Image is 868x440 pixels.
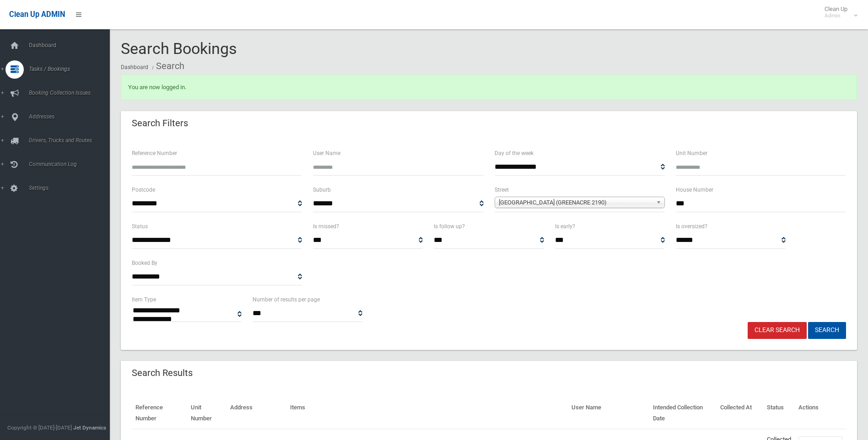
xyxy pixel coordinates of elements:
[253,295,320,305] label: Number of results per page
[555,221,575,231] label: Is early?
[26,185,117,191] span: Settings
[7,424,72,431] span: Copyright © [DATE]-[DATE]
[121,39,237,58] span: Search Bookings
[313,185,331,195] label: Suburb
[808,322,846,339] button: Search
[748,322,807,339] a: Clear Search
[825,12,847,19] small: Admin
[649,397,717,429] th: Intended Collection Date
[795,397,846,429] th: Actions
[763,397,795,429] th: Status
[73,424,106,431] strong: Jet Dynamics
[499,197,652,208] span: [GEOGRAPHIC_DATA] (GREENACRE 2190)
[676,221,707,231] label: Is oversized?
[434,221,465,231] label: Is follow up?
[150,58,184,75] li: Search
[313,221,339,231] label: Is missed?
[121,114,199,132] header: Search Filters
[226,397,286,429] th: Address
[121,364,204,382] header: Search Results
[676,148,707,158] label: Unit Number
[121,75,857,100] div: You are now logged in.
[495,185,509,195] label: Street
[26,66,117,72] span: Tasks / Bookings
[132,221,148,231] label: Status
[26,137,117,144] span: Drivers, Trucks and Routes
[26,161,117,167] span: Communication Log
[26,90,117,96] span: Booking Collection Issues
[121,64,148,70] a: Dashboard
[286,397,568,429] th: Items
[313,148,340,158] label: User Name
[132,397,187,429] th: Reference Number
[132,258,157,268] label: Booked By
[132,295,156,305] label: Item Type
[495,148,534,158] label: Day of the week
[820,5,857,19] span: Clean Up
[676,185,713,195] label: House Number
[132,185,155,195] label: Postcode
[717,397,763,429] th: Collected At
[568,397,649,429] th: User Name
[9,10,65,19] span: Clean Up ADMIN
[132,148,177,158] label: Reference Number
[26,42,117,48] span: Dashboard
[26,113,117,120] span: Addresses
[187,397,226,429] th: Unit Number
